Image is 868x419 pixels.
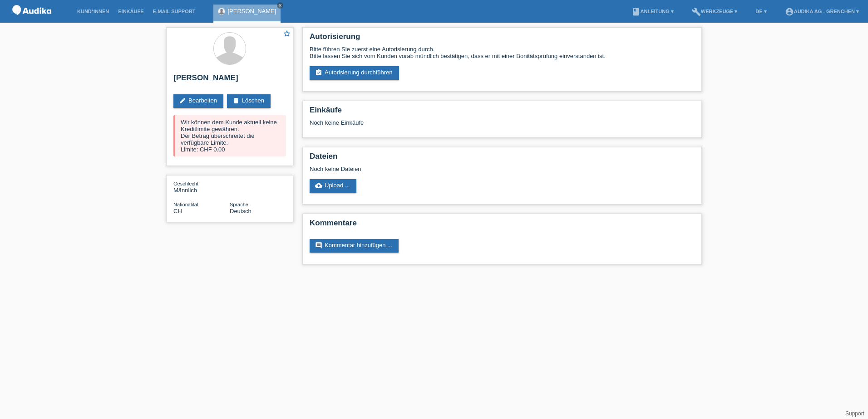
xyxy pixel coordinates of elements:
div: Männlich [173,180,230,194]
h2: Kommentare [310,219,695,232]
a: account_circleAudika AG - Grenchen ▾ [780,9,863,14]
a: DE ▾ [751,9,771,14]
span: Nationalität [173,202,198,207]
h2: Dateien [310,152,695,166]
i: account_circle [785,7,794,16]
i: star_border [283,29,291,38]
h2: Einkäufe [310,106,695,119]
a: close [277,2,283,9]
a: buildWerkzeuge ▾ [687,9,742,14]
h2: [PERSON_NAME] [173,73,286,87]
i: assignment_turned_in [315,69,322,76]
i: book [631,7,641,16]
a: Support [845,410,864,417]
i: cloud_upload [315,182,322,189]
i: edit [179,97,186,104]
a: bookAnleitung ▾ [627,9,678,14]
div: Noch keine Einkäufe [310,119,695,133]
a: Kund*innen [73,9,113,14]
span: Geschlecht [173,181,198,186]
div: Wir können dem Kunde aktuell keine Kreditlimite gewähren. Der Betrag überschreitet die verfügbare... [173,115,286,156]
a: editBearbeiten [173,94,223,108]
div: Noch keine Dateien [310,166,587,172]
a: POS — MF Group [9,18,54,24]
span: Schweiz [173,208,182,214]
a: [PERSON_NAME] [227,8,276,15]
a: E-Mail Support [148,9,200,14]
i: delete [232,97,240,104]
i: close [278,3,282,8]
a: cloud_uploadUpload ... [310,179,356,193]
a: commentKommentar hinzufügen ... [310,239,399,253]
h2: Autorisierung [310,32,695,46]
a: deleteLöschen [227,94,271,108]
i: comment [315,242,322,249]
i: build [692,7,701,16]
a: assignment_turned_inAutorisierung durchführen [310,66,399,80]
a: star_border [283,29,291,39]
span: Deutsch [230,208,252,214]
a: Einkäufe [113,9,148,14]
span: Sprache [230,202,248,207]
div: Bitte führen Sie zuerst eine Autorisierung durch. Bitte lassen Sie sich vom Kunden vorab mündlich... [310,46,695,59]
